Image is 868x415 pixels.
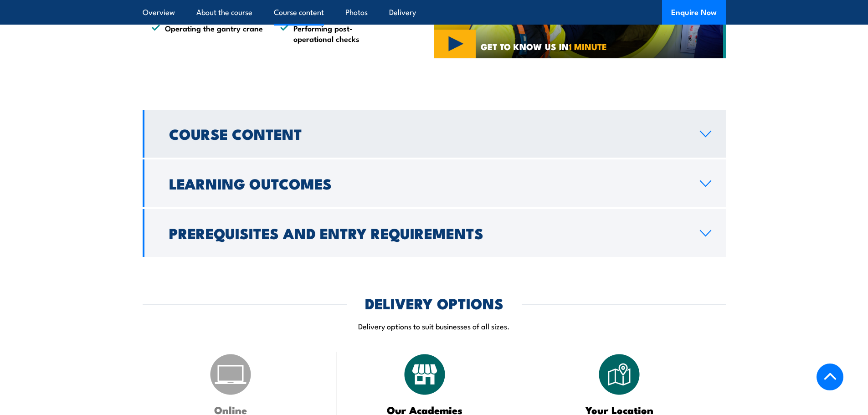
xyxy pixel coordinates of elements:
[280,23,392,44] li: Performing post-operational checks
[143,159,726,207] a: Learning Outcomes
[169,226,685,239] h2: Prerequisites and Entry Requirements
[360,405,490,415] h3: Our Academies
[143,321,726,331] p: Delivery options to suit businesses of all sizes.
[365,297,503,309] h2: DELIVERY OPTIONS
[169,177,685,190] h2: Learning Outcomes
[152,23,264,44] li: Operating the gantry crane
[554,405,685,415] h3: Your Location
[169,127,685,140] h2: Course Content
[569,40,607,53] strong: 1 MINUTE
[165,405,296,415] h3: Online
[143,110,726,158] a: Course Content
[481,42,607,51] span: GET TO KNOW US IN
[143,209,726,257] a: Prerequisites and Entry Requirements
